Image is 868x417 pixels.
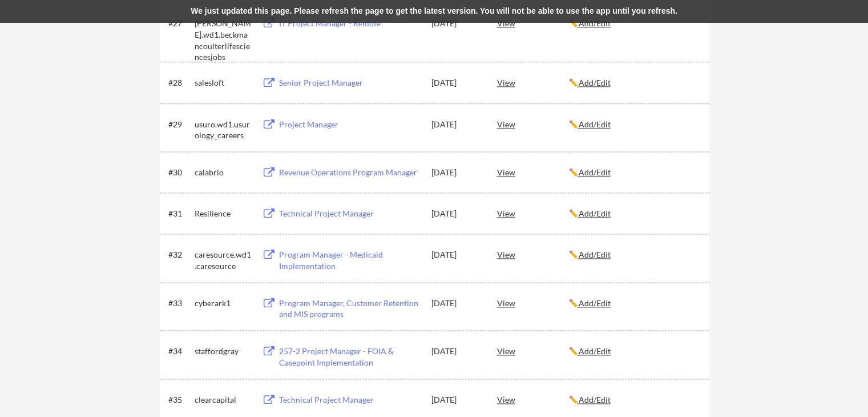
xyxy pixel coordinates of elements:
div: Resilience [195,208,252,219]
div: View [497,72,569,93]
div: View [497,292,569,313]
div: [DATE] [431,346,482,357]
div: ✏️ [569,119,699,130]
div: View [497,203,569,223]
div: [PERSON_NAME].wd1.beckmancoulterlifesciencesjobs [195,18,252,62]
div: ✏️ [569,249,699,260]
div: ✏️ [569,167,699,178]
div: #32 [168,249,191,260]
div: caresource.wd1.caresource [195,249,252,271]
div: Program Manager - Medicaid Implementation [279,249,421,271]
div: cyberark1 [195,298,252,309]
div: [DATE] [431,249,482,260]
div: View [497,13,569,33]
div: View [497,389,569,410]
div: #34 [168,346,191,357]
div: Project Manager [279,119,421,130]
u: Add/Edit [579,250,611,259]
div: [DATE] [431,18,482,29]
div: calabrio [195,167,252,178]
div: Technical Project Manager [279,208,421,219]
div: usuro.wd1.usurology_careers [195,119,252,141]
div: ✏️ [569,77,699,89]
div: View [497,244,569,264]
div: Revenue Operations Program Manager [279,167,421,178]
div: Senior Project Manager [279,77,421,89]
u: Add/Edit [579,119,611,129]
div: #35 [168,394,191,406]
u: Add/Edit [579,167,611,177]
div: 257-2 Project Manager - FOIA & Casepoint Implementation [279,346,421,368]
div: View [497,340,569,361]
div: #30 [168,167,191,178]
div: ✏️ [569,298,699,309]
div: ✏️ [569,208,699,219]
div: [DATE] [431,298,482,309]
div: IT Project Manager - Remote [279,18,421,29]
div: salesloft [195,77,252,89]
u: Add/Edit [579,298,611,308]
div: Technical Project Manager [279,394,421,406]
div: #33 [168,298,191,309]
div: #31 [168,208,191,219]
div: ✏️ [569,346,699,357]
div: ✏️ [569,18,699,29]
div: clearcapital [195,394,252,406]
u: Add/Edit [579,209,611,218]
div: [DATE] [431,208,482,219]
div: [DATE] [431,394,482,406]
div: #28 [168,77,191,89]
u: Add/Edit [579,78,611,87]
u: Add/Edit [579,18,611,28]
div: Program Manager, Customer Retention and MIS programs [279,298,421,320]
div: [DATE] [431,167,482,178]
div: staffordgray [195,346,252,357]
u: Add/Edit [579,346,611,356]
div: #27 [168,18,191,29]
div: ✏️ [569,394,699,406]
div: #29 [168,119,191,130]
div: [DATE] [431,77,482,89]
div: [DATE] [431,119,482,130]
u: Add/Edit [579,395,611,404]
div: View [497,114,569,134]
div: View [497,162,569,182]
